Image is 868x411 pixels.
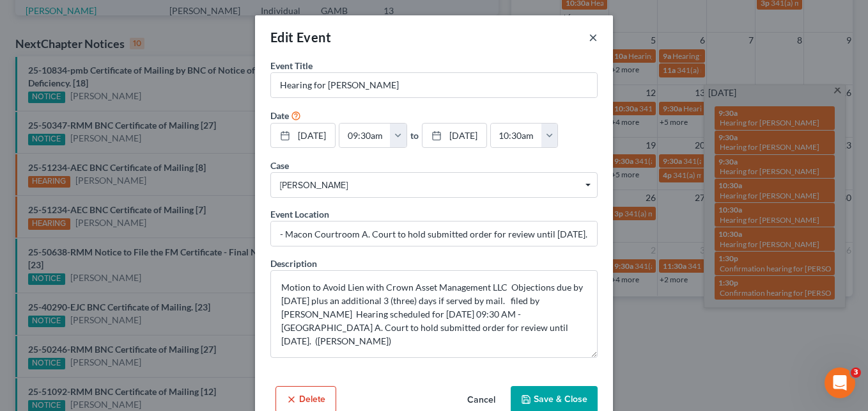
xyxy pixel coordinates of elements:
[271,73,597,97] input: Enter event name...
[270,109,289,122] label: Date
[270,207,329,221] label: Event Location
[270,257,317,270] label: Description
[270,29,331,45] span: Edit Event
[491,124,542,148] input: -- : --
[270,60,313,71] span: Event Title
[280,179,588,192] span: [PERSON_NAME]
[271,222,597,246] input: Enter location...
[270,159,289,172] label: Case
[270,172,598,198] span: Select box activate
[825,367,855,398] iframe: Intercom live chat
[851,367,861,378] span: 3
[410,129,419,142] label: to
[271,124,335,148] a: [DATE]
[339,124,391,148] input: -- : --
[422,124,486,148] a: [DATE]
[589,29,598,45] button: ×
